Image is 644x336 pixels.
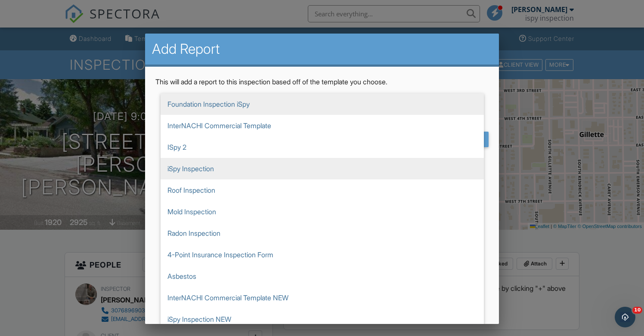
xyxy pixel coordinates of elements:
[161,287,484,308] span: InterNACHI Commercial Template NEW
[161,308,484,330] span: iSpy Inspection NEW
[161,93,484,115] span: Foundation Inspection iSpy
[161,158,484,179] span: iSpy Inspection
[632,307,642,314] span: 10
[161,201,484,222] span: Mold Inspection
[152,40,492,58] h2: Add Report
[161,244,484,265] span: 4-Point Insurance Inspection Form
[615,307,635,327] iframe: Intercom live chat
[161,136,484,158] span: ISpy 2
[155,77,489,86] p: This will add a report to this inspection based off of the template you choose.
[161,115,484,136] span: InterNACHI Commercial Template
[161,265,484,287] span: Asbestos
[161,179,484,201] span: Roof Inspection
[161,222,484,244] span: Radon Inspection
